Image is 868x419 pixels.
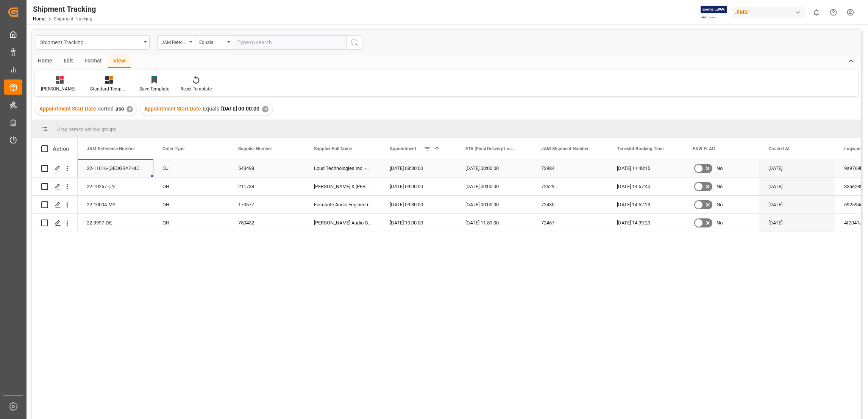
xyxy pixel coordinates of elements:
[39,106,96,112] span: Appointment Start Date
[608,196,684,213] div: [DATE] 14:52:23
[32,159,78,178] div: Press SPACE to select this row.
[32,196,78,214] div: Press SPACE to select this row.
[808,4,825,21] button: show 0 new notifications
[305,214,381,232] div: [PERSON_NAME] Audio GmbH
[116,106,124,112] span: asc
[161,37,187,46] div: JAM Reference Number
[456,159,532,177] div: [DATE] 00:00:00
[701,6,727,19] img: Exertis%20JAM%20-%20Email%20Logo.jpg_1722504956.jpg
[314,146,352,151] span: Supplier Full Name
[98,106,114,112] span: sorted
[608,178,684,195] div: [DATE] 14:57:40
[33,16,45,22] a: Home
[381,178,456,195] div: [DATE] 09:00:00
[32,55,58,68] div: Home
[79,55,108,68] div: Format
[381,196,456,213] div: [DATE] 09:30:00
[456,214,532,232] div: [DATE] 11:59:00
[465,146,516,151] span: ETA (Final Delivery Location)
[157,35,195,50] button: open menu
[617,146,663,151] span: Timeslot Booking Time
[825,4,842,21] button: Help Center
[144,106,201,112] span: Appointment Start Date
[87,146,135,151] span: JAM Reference Number
[390,146,421,151] span: Appointment Start Date
[53,145,69,152] div: Action
[732,7,805,18] div: JIMS
[456,196,532,213] div: [DATE] 00:00:00
[90,86,128,92] div: Standard Templates
[229,214,305,232] div: 750432
[768,146,790,151] span: Created At
[229,178,305,195] div: 211738
[195,35,233,50] button: open menu
[221,106,259,112] span: [DATE] 00:00:00
[199,37,225,46] div: Equals
[78,196,153,213] div: 22-10004-MY
[759,196,835,213] div: [DATE]
[262,106,269,112] div: ✕
[305,159,381,177] div: Loud Technologies Inc. -212
[717,214,723,232] span: No
[759,214,835,232] div: [DATE]
[153,159,229,177] div: OJ
[78,214,153,232] div: 22-9997-DE
[717,196,723,213] span: No
[58,55,79,68] div: Edit
[36,35,150,50] button: open menu
[381,214,456,232] div: [DATE] 10:00:00
[162,146,184,151] span: Order Type
[153,178,229,195] div: OH
[759,178,835,195] div: [DATE]
[717,178,723,195] span: No
[305,178,381,195] div: [PERSON_NAME] & [PERSON_NAME] (US funds China)(W/T*)-
[347,35,362,50] button: search button
[532,159,608,177] div: 72984
[153,196,229,213] div: OH
[203,106,219,112] span: Equals
[40,37,141,47] div: Shipment Tracking
[238,146,272,151] span: Supplier Number
[139,86,169,92] div: Save Template
[78,178,153,195] div: 22-10257-CN
[57,126,116,132] span: Drag here to set row groups
[229,196,305,213] div: 170677
[229,159,305,177] div: 543498
[608,159,684,177] div: [DATE] 11:48:15
[608,214,684,232] div: [DATE] 14:39:23
[126,106,133,112] div: ✕
[381,159,456,177] div: [DATE] 08:30:00
[541,146,589,151] span: JAM Shipment Number
[532,196,608,213] div: 72430
[456,178,532,195] div: [DATE] 00:00:00
[693,146,715,151] span: F&W FLAG
[78,159,153,177] div: 22-11016-[GEOGRAPHIC_DATA]
[532,178,608,195] div: 72629
[32,214,78,232] div: Press SPACE to select this row.
[233,35,347,50] input: Type to search
[532,214,608,232] div: 72467
[717,160,723,177] span: No
[759,159,835,177] div: [DATE]
[153,214,229,232] div: OH
[305,196,381,213] div: Focusrite Audio Engineering (W/T*)-
[108,55,131,68] div: View
[32,178,78,196] div: Press SPACE to select this row.
[181,86,212,92] div: Reset Template
[33,3,96,15] div: Shipment Tracking
[732,5,808,19] button: JIMS
[41,86,79,92] div: [PERSON_NAME] shipment tracking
